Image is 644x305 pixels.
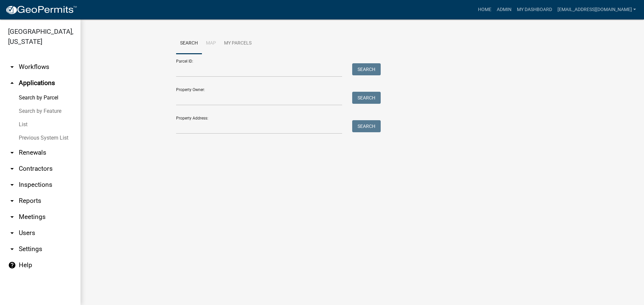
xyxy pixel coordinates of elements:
[352,92,381,104] button: Search
[8,197,16,205] i: arrow_drop_down
[8,245,16,253] i: arrow_drop_down
[8,229,16,237] i: arrow_drop_down
[8,261,16,269] i: help
[176,33,202,54] a: Search
[8,213,16,221] i: arrow_drop_down
[8,181,16,189] i: arrow_drop_down
[352,63,381,75] button: Search
[8,79,16,87] i: arrow_drop_up
[494,3,514,16] a: Admin
[475,3,494,16] a: Home
[8,165,16,173] i: arrow_drop_down
[8,63,16,71] i: arrow_drop_down
[555,3,639,16] a: [EMAIL_ADDRESS][DOMAIN_NAME]
[352,120,381,132] button: Search
[8,149,16,157] i: arrow_drop_down
[514,3,555,16] a: My Dashboard
[220,33,256,54] a: My Parcels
